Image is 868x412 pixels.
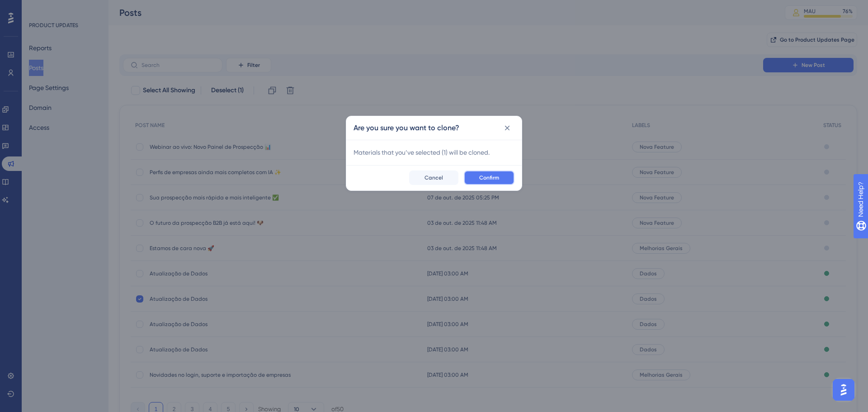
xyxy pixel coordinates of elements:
[479,174,499,181] span: Confirm
[21,2,57,13] span: Need Help?
[354,123,459,133] h2: Are you sure you want to clone?
[354,147,514,158] span: Materials that you’ve selected ( 1 ) will be cloned.
[425,174,443,181] span: Cancel
[830,376,857,403] iframe: UserGuiding AI Assistant Launcher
